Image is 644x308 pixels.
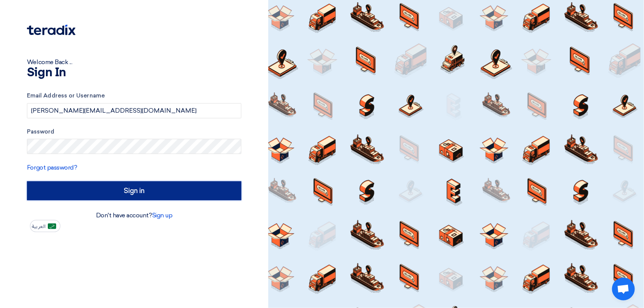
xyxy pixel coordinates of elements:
button: العربية [30,220,60,232]
img: ar-AR.png [48,223,56,229]
input: Enter your business email or username [27,103,241,118]
label: Password [27,127,241,136]
input: Sign in [27,181,241,200]
a: Sign up [152,212,173,219]
span: العربية [32,224,46,229]
label: Email Address or Username [27,91,241,100]
img: Teradix logo [27,25,76,35]
h1: Sign In [27,67,241,79]
div: Don't have account? [27,211,241,220]
div: Welcome Back ... [27,58,241,67]
div: Open chat [612,278,635,300]
a: Forgot password? [27,164,77,171]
